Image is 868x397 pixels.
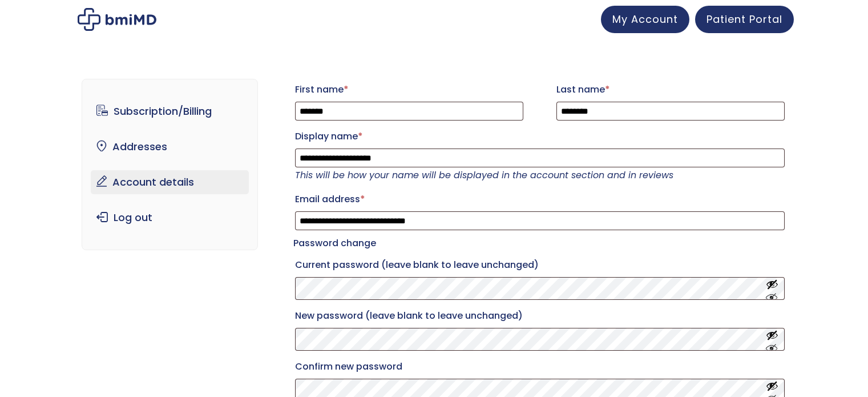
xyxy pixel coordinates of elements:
[601,6,689,33] a: My Account
[295,127,785,146] label: Display name
[91,170,249,194] a: Account details
[766,278,778,299] button: Show password
[91,135,249,159] a: Addresses
[295,81,523,99] label: First name
[295,358,785,376] label: Confirm new password
[91,99,249,123] a: Subscription/Billing
[766,329,778,350] button: Show password
[706,12,782,26] span: Patient Portal
[91,206,249,230] a: Log out
[556,81,785,99] label: Last name
[612,12,678,26] span: My Account
[295,256,785,274] label: Current password (leave blank to leave unchanged)
[78,8,156,31] img: My account
[295,307,785,325] label: New password (leave blank to leave unchanged)
[295,169,673,182] em: This will be how your name will be displayed in the account section and in reviews
[82,79,258,250] nav: Account pages
[695,6,794,33] a: Patient Portal
[295,190,785,208] label: Email address
[293,235,376,251] legend: Password change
